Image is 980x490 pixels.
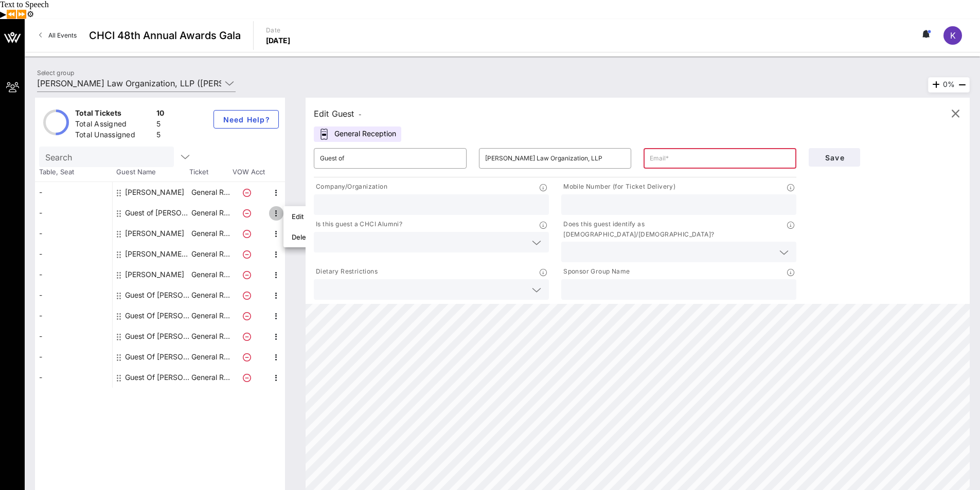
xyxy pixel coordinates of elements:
div: - [35,305,112,326]
p: General R… [190,285,231,305]
div: - [35,244,112,264]
div: Delete [292,233,312,241]
div: Edit Guest [314,106,362,121]
a: All Events [33,27,83,44]
div: Guest Of Olivarez Madruga Law Organization, LLP [125,347,190,367]
div: Guest Of Olivarez Madruga Law Organization, LLP [125,285,190,305]
span: CHCI 48th Annual Awards Gala [89,28,241,43]
p: General R… [190,264,231,285]
div: 5 [156,119,165,132]
span: K [950,30,956,41]
p: General R… [190,347,231,367]
div: General Reception [314,126,401,142]
button: Save [809,148,860,167]
div: - [35,326,112,347]
span: Ticket [189,167,230,177]
span: Guest Name [112,167,189,177]
div: Guest Of Olivarez Madruga Law Organization, LLP [125,305,190,326]
p: General R… [190,305,231,326]
div: - [35,367,112,388]
div: Javier Llano [125,223,184,244]
span: Need Help? [222,115,270,124]
div: K [943,26,962,45]
button: Need Help? [213,110,279,129]
span: VOW Acct [230,167,266,177]
span: - [359,111,362,118]
p: [DATE] [266,35,291,46]
div: Total Unassigned [75,130,152,142]
div: - [35,264,112,285]
input: Last Name* [485,150,626,167]
div: 0% [928,77,970,93]
span: All Events [48,31,77,39]
div: Total Tickets [75,108,152,121]
p: Dietary Restrictions [314,266,378,277]
p: Sponsor Group Name [561,266,630,277]
span: Save [817,153,852,162]
div: - [35,223,112,244]
p: General R… [190,244,231,264]
div: - [35,182,112,203]
p: Does this guest identify as [DEMOGRAPHIC_DATA]/[DEMOGRAPHIC_DATA]? [561,219,787,240]
p: Date [266,25,291,35]
div: Guest Of Olivarez Madruga Law Organization, LLP [125,367,190,388]
div: Guest Of Olivarez Madruga Law Organization, LLP [125,326,190,347]
div: Total Assigned [75,119,152,132]
div: - [35,347,112,367]
div: Michelle Peña Labrada [125,244,190,264]
span: Table, Seat [35,167,112,177]
input: First Name* [320,150,460,167]
div: Guest of Olivarez Madruga Law Organization, LLP [125,203,190,223]
button: Forward [16,9,27,19]
p: General R… [190,182,231,203]
p: Mobile Number (for Ticket Delivery) [561,182,675,192]
p: General R… [190,203,231,223]
div: Edit [292,212,312,221]
label: Select group [37,69,74,77]
p: Company/Organization [314,182,387,192]
div: Rick Olivarez [125,264,184,285]
p: General R… [190,223,231,244]
div: 5 [156,130,165,142]
button: Previous [6,9,16,19]
div: - [35,203,112,223]
div: Dotti Mavromatis [125,182,184,203]
p: Is this guest a CHCI Alumni? [314,219,402,230]
div: 10 [156,108,165,121]
input: Email* [650,150,790,167]
div: - [35,285,112,305]
p: General R… [190,367,231,388]
p: General R… [190,326,231,347]
button: Settings [27,9,34,19]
